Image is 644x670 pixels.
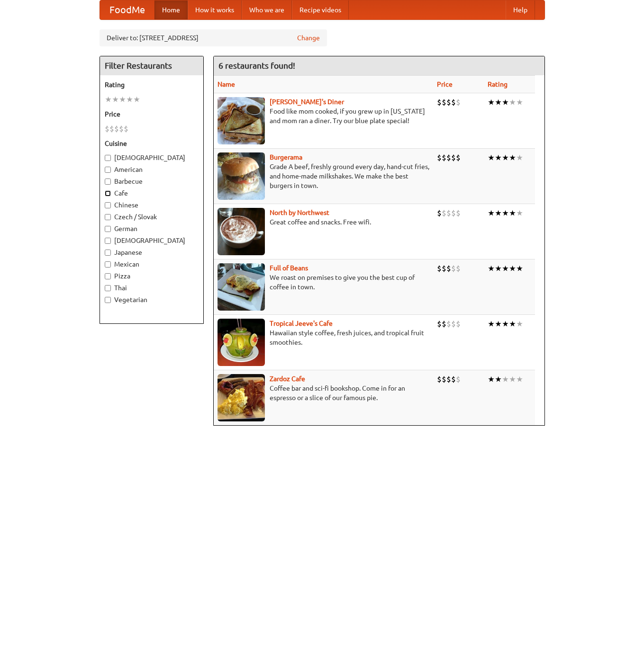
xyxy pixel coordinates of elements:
[502,319,509,329] li: ★
[270,264,308,272] a: Full of Beans
[488,263,495,274] li: ★
[114,124,119,134] li: $
[509,97,516,107] li: ★
[516,152,523,163] li: ★
[105,139,199,148] h5: Cuisine
[105,283,199,293] label: Thai
[437,263,442,274] li: $
[488,97,495,107] li: ★
[105,124,109,134] li: $
[270,98,344,106] a: [PERSON_NAME]'s Diner
[105,179,111,185] input: Barbecue
[270,320,333,327] a: Tropical Jeeve's Cafe
[456,319,461,329] li: $
[105,236,199,245] label: [DEMOGRAPHIC_DATA]
[100,56,203,75] h4: Filter Restaurants
[105,80,199,89] h5: Rating
[105,238,111,244] input: [DEMOGRAPHIC_DATA]
[218,162,429,190] p: Grade A beef, freshly ground every day, hand-cut fries, and home-made milkshakes. We make the bes...
[451,319,456,329] li: $
[516,263,523,274] li: ★
[446,263,451,274] li: $
[488,319,495,329] li: ★
[516,319,523,329] li: ★
[446,374,451,384] li: $
[105,261,111,268] input: Mexican
[297,33,320,43] a: Change
[509,152,516,163] li: ★
[488,208,495,218] li: ★
[119,124,124,134] li: $
[509,263,516,274] li: ★
[502,152,509,163] li: ★
[105,295,199,304] label: Vegetarian
[495,319,502,329] li: ★
[218,97,265,144] img: sallys.jpg
[105,250,111,256] input: Japanese
[456,208,461,218] li: $
[242,0,292,19] a: Who we are
[516,374,523,384] li: ★
[119,94,126,105] li: ★
[218,273,429,292] p: We roast on premises to give you the best cup of coffee in town.
[437,152,442,163] li: $
[270,375,305,383] a: Zardoz Cafe
[442,152,446,163] li: $
[105,259,199,269] label: Mexican
[442,319,446,329] li: $
[446,319,451,329] li: $
[502,374,509,384] li: ★
[112,94,119,105] li: ★
[105,273,111,279] input: Pizza
[456,97,461,107] li: $
[218,263,265,311] img: beans.jpg
[105,177,199,186] label: Barbecue
[105,190,111,197] input: Cafe
[451,152,456,163] li: $
[218,374,265,421] img: zardoz.jpg
[270,209,329,216] a: North by Northwest
[105,248,199,257] label: Japanese
[516,208,523,218] li: ★
[456,263,461,274] li: $
[218,80,235,88] a: Name
[488,374,495,384] li: ★
[506,0,535,19] a: Help
[446,208,451,218] li: $
[437,97,442,107] li: $
[442,374,446,384] li: $
[456,152,461,163] li: $
[495,152,502,163] li: ★
[105,200,199,210] label: Chinese
[218,217,429,227] p: Great coffee and snacks. Free wifi.
[495,374,502,384] li: ★
[105,224,199,233] label: German
[437,319,442,329] li: $
[105,285,111,291] input: Thai
[105,153,199,162] label: [DEMOGRAPHIC_DATA]
[218,107,429,125] p: Food like mom cooked, if you grew up in [US_STATE] and mom ran a diner. Try our blue plate special!
[105,226,111,232] input: German
[509,374,516,384] li: ★
[154,0,188,19] a: Home
[105,214,111,220] input: Czech / Slovak
[502,263,509,274] li: ★
[124,124,128,134] li: $
[442,263,446,274] li: $
[488,80,508,88] a: Rating
[437,80,453,88] a: Price
[105,109,199,119] h5: Price
[270,153,302,161] a: Burgerama
[516,97,523,107] li: ★
[218,384,429,402] p: Coffee bar and sci-fi bookshop. Come in for an espresso or a slice of our famous pie.
[188,0,242,19] a: How it works
[105,165,199,174] label: American
[509,208,516,218] li: ★
[509,319,516,329] li: ★
[105,94,112,105] li: ★
[100,29,327,46] div: Deliver to: [STREET_ADDRESS]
